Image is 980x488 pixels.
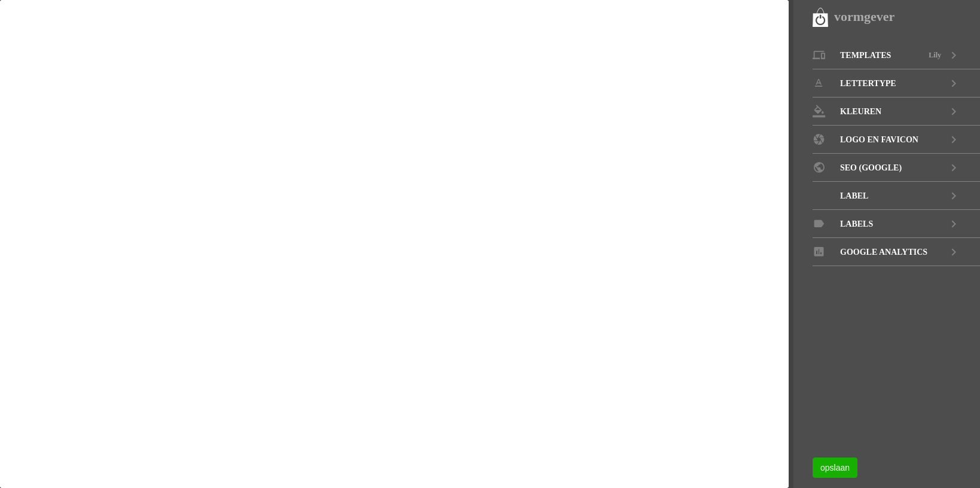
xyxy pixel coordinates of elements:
span: Lily [929,41,941,69]
a: LABELS [813,210,980,238]
a: SEO (GOOGLE) [813,154,980,182]
a: Templates Lily [813,41,980,69]
strong: vormgever [834,9,894,24]
span: Templates [840,41,891,69]
a: LETTERTYPE [813,69,980,97]
a: GOOGLE ANALYTICS [813,238,980,266]
span: LABELS [840,210,873,238]
span: GOOGLE ANALYTICS [840,238,927,266]
span: LOGO EN FAVICON [840,126,918,154]
span: LETTERTYPE [840,69,896,97]
span: SEO (GOOGLE) [840,154,902,182]
span: Label [840,182,868,210]
a: LOGO EN FAVICON [813,126,980,154]
span: KLEUREN [840,97,881,126]
a: opslaan [813,457,857,478]
a: KLEUREN [813,97,980,126]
